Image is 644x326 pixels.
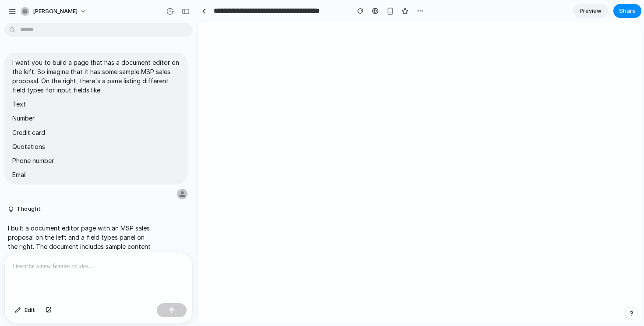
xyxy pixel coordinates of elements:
[25,306,35,315] span: Edit
[613,4,641,18] button: Share
[12,156,180,165] p: Phone number
[12,170,180,179] p: Email
[12,99,180,109] p: Text
[17,4,91,18] button: [PERSON_NAME]
[33,7,78,16] span: [PERSON_NAME]
[12,128,180,137] p: Credit card
[619,7,636,15] span: Share
[12,58,180,95] p: I want you to build a page that has a document editor on the left. So imagine that it has some sa...
[12,142,180,151] p: Quotations
[580,7,602,15] span: Preview
[11,303,39,317] button: Edit
[12,113,180,123] p: Number
[573,4,608,18] a: Preview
